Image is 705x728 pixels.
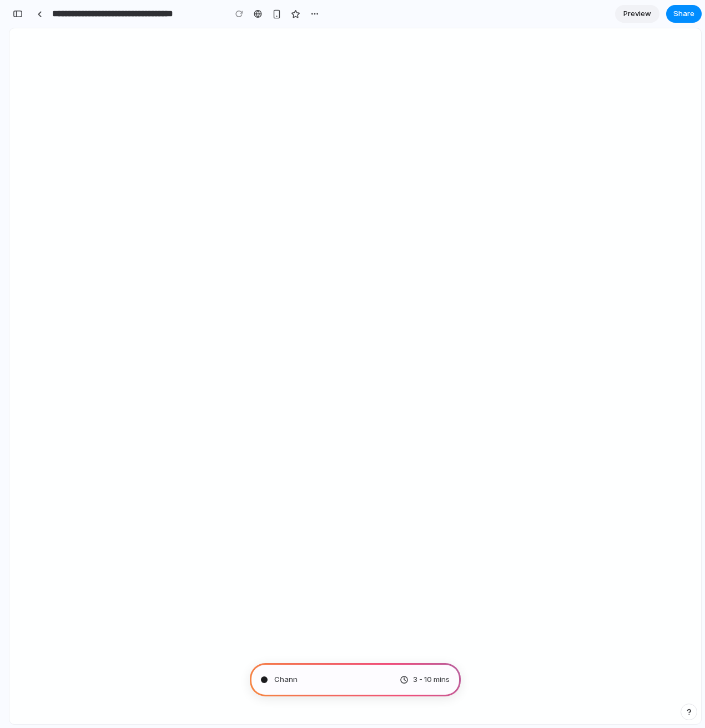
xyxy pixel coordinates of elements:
[274,674,298,685] span: Chann
[615,5,659,23] a: Preview
[666,5,702,23] button: Share
[673,8,694,19] span: Share
[623,8,651,19] span: Preview
[413,674,450,685] span: 3 - 10 mins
